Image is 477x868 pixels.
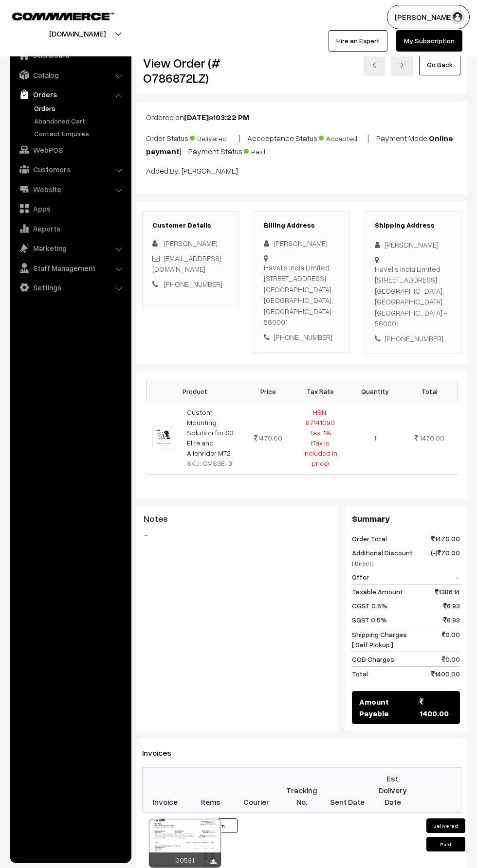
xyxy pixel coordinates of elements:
div: Havells India Limited [STREET_ADDRESS] [GEOGRAPHIC_DATA], [GEOGRAPHIC_DATA], [GEOGRAPHIC_DATA] - ... [375,264,451,329]
th: Product [147,381,244,401]
div: [PHONE_NUMBER] [264,332,340,343]
span: Delivered [190,131,238,143]
th: Courier [234,768,279,813]
a: Marketing [12,239,128,257]
h3: Billing Address [264,221,340,230]
span: Additional Discount [352,548,413,568]
div: SKU: CMS3E-3 [187,458,238,468]
b: 03:22 PM [216,112,249,122]
span: 6.93 [443,601,460,611]
span: 1 [374,434,376,442]
a: Catalog [12,66,128,84]
a: [EMAIL_ADDRESS][DOMAIN_NAME] [152,254,221,274]
a: Go Back [419,54,460,75]
button: Delivered [426,818,465,833]
div: [PERSON_NAME] [264,238,340,249]
span: 1400.00 [431,669,460,679]
th: Sent Date [325,768,370,813]
span: COD Charges [352,654,394,664]
span: Accepted [319,131,367,143]
h2: View Order (# O786872LZ) [143,55,239,86]
a: WebPOS [12,141,128,159]
button: [PERSON_NAME] [387,5,470,29]
a: Abandoned Cart [32,116,128,126]
span: Invoices [142,748,183,758]
span: 1400.00 [420,696,453,719]
span: Offer [352,572,369,582]
img: WhatsApp Image 2025-02-05 at 14.40.25_155c042f.jpg [152,426,175,449]
img: left-arrow.png [371,62,377,68]
span: Taxable Amount [352,586,403,597]
th: Items [188,768,234,813]
span: 1470.00 [431,533,460,544]
a: My Subscription [396,30,462,52]
h3: Notes [144,514,330,524]
a: Orders [12,86,128,103]
div: [PERSON_NAME] [375,239,451,250]
p: Order Status: | Accceptance Status: | Payment Mode: | Payment Status: [146,131,458,157]
span: Shipping Charges [ Self Pickup ] [352,629,407,650]
span: 1386.14 [435,586,460,597]
a: COMMMERCE [12,10,97,21]
th: Total [402,381,457,401]
span: (-) 70.00 [431,548,460,568]
a: Reports [12,220,128,237]
a: Contact Enquires [32,128,128,139]
span: - [456,572,460,582]
button: [DOMAIN_NAME] [15,21,140,46]
span: [PERSON_NAME] [164,239,218,248]
th: Price [244,381,293,401]
span: SGST 0.5% [352,615,387,625]
span: 0.00 [442,654,460,664]
th: Quantity [348,381,402,401]
span: 1470.00 [254,434,282,442]
a: [PHONE_NUMBER] [164,280,222,288]
p: Added By: [PERSON_NAME] [146,165,458,177]
span: Paid [244,144,293,157]
th: Tax Rate [293,381,348,401]
span: [ Direct ] [352,560,374,567]
button: Paid [426,837,465,851]
span: Order Total [352,533,387,544]
a: Custom Mounting Solution for S3 Elite and Alienrider MT2 [187,408,234,457]
span: Amount Payable [359,696,420,719]
h3: Customer Details [152,221,229,230]
blockquote: - [144,529,330,541]
span: 0.00 [442,629,460,650]
h3: Shipping Address [375,221,451,230]
p: Ordered on at [146,111,458,123]
a: Apps [12,200,128,217]
h3: Summary [352,514,460,524]
div: Havells India Limited [STREET_ADDRESS] [GEOGRAPHIC_DATA], [GEOGRAPHIC_DATA], [GEOGRAPHIC_DATA] - ... [264,262,340,328]
span: HSN: 87141090 Tax: 1% (Tax is included in price) [303,408,337,467]
img: COMMMERCE [12,13,114,20]
a: Staff Management [12,259,128,277]
b: [DATE] [184,112,209,122]
img: user [450,10,465,24]
th: Tracking No. [279,768,325,813]
a: Settings [12,279,128,296]
div: 00531 [149,852,221,868]
a: Hire an Expert [329,30,387,52]
a: Orders [32,103,128,113]
span: Total [352,669,368,679]
span: 1470.00 [420,434,444,442]
th: Invoice [143,768,188,813]
img: right-arrow.png [399,62,405,68]
span: CGST 0.5% [352,601,387,611]
a: Website [12,180,128,198]
div: [PHONE_NUMBER] [375,333,451,344]
a: Customers [12,160,128,178]
th: Est. Delivery Date [370,768,416,813]
span: 6.93 [443,615,460,625]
